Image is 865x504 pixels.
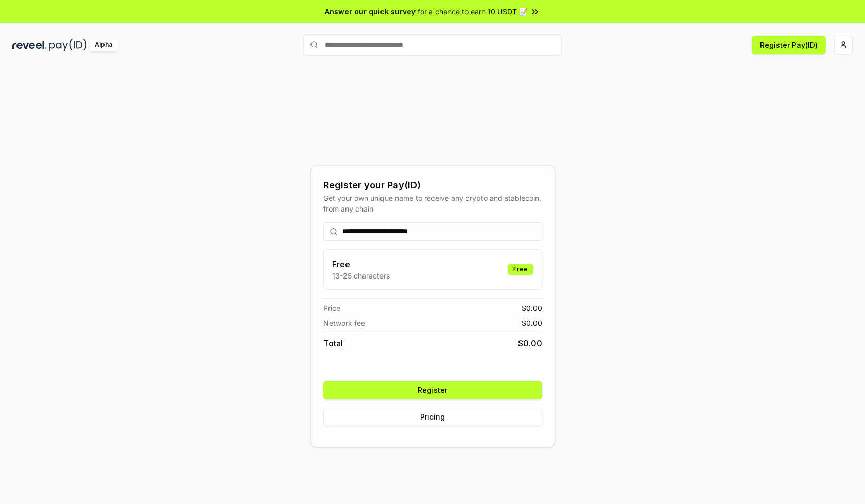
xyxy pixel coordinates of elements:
button: Register [323,381,542,399]
span: Answer our quick survey [325,6,416,17]
div: Free [508,264,533,275]
span: $ 0.00 [522,303,542,314]
span: for a chance to earn 10 USDT 📝 [418,6,528,17]
img: pay_id [49,39,87,51]
span: $ 0.00 [522,318,542,328]
div: Register your Pay(ID) [323,178,542,193]
img: reveel_dark [12,39,47,51]
p: 13-25 characters [332,270,390,281]
div: Alpha [89,39,118,51]
div: Get your own unique name to receive any crypto and stablecoin, from any chain [323,193,542,214]
span: $ 0.00 [518,337,542,350]
button: Pricing [323,408,542,426]
span: Price [323,303,340,314]
h3: Free [332,258,390,270]
span: Network fee [323,318,365,328]
span: Total [323,337,343,350]
button: Register Pay(ID) [752,36,826,54]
